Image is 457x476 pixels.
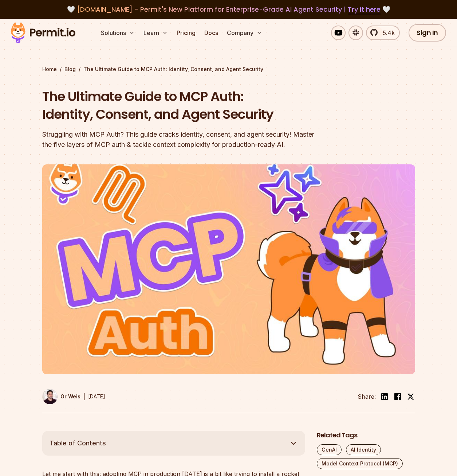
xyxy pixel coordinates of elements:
a: Or Weis [42,389,80,404]
button: Solutions [98,26,138,40]
span: [DOMAIN_NAME] - Permit's New Platform for Enterprise-Grade AI Agent Security | [77,5,381,14]
h1: The Ultimate Guide to MCP Auth: Identity, Consent, and Agent Security [42,87,322,124]
button: Company [224,26,265,40]
button: Table of Contents [42,431,305,456]
img: twitter [407,393,414,400]
img: Permit logo [7,20,79,45]
a: Sign In [409,24,446,42]
a: GenAI [317,444,342,455]
a: Blog [64,66,76,73]
time: [DATE] [88,393,105,399]
a: AI Identity [346,444,381,455]
a: Docs [201,26,221,40]
span: 5.4k [378,28,395,37]
a: Model Context Protocol (MCP) [317,458,403,469]
button: Learn [141,26,171,40]
a: Home [42,66,57,73]
div: 🤍 🤍 [17,4,440,15]
h2: Related Tags [317,431,415,440]
a: 5.4k [366,26,400,40]
img: The Ultimate Guide to MCP Auth: Identity, Consent, and Agent Security [42,164,415,374]
img: Or Weis [42,389,58,404]
div: Struggling with MCP Auth? This guide cracks identity, consent, and agent security! Master the fiv... [42,129,322,150]
div: | [83,392,85,401]
li: Share: [358,392,376,401]
div: / / [42,66,415,73]
p: Or Weis [60,393,80,400]
img: linkedin [380,392,389,401]
a: Try it here [348,5,381,14]
img: facebook [393,392,402,401]
a: Pricing [174,26,198,40]
span: Table of Contents [50,438,106,448]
